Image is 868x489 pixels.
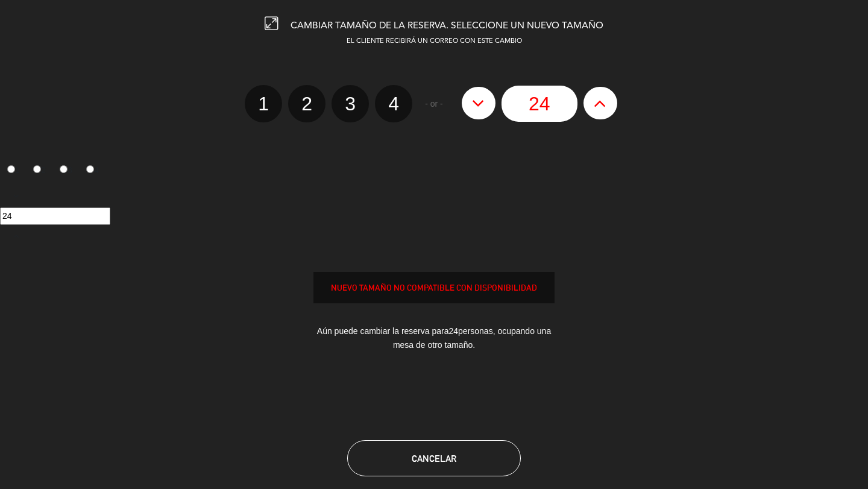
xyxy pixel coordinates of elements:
button: Cancelar [347,440,521,476]
label: 4 [375,85,412,122]
label: 3 [332,85,369,122]
input: 2 [33,165,41,173]
input: 3 [60,165,68,173]
span: EL CLIENTE RECIBIRÁ UN CORREO CON ESTE CAMBIO [347,38,522,45]
label: 2 [288,85,325,122]
span: Cancelar [412,453,456,464]
span: 24 [448,326,458,336]
label: 1 [245,85,282,122]
div: Aún puede cambiar la reserva para personas, ocupando una mesa de otro tamaño. [313,315,555,361]
input: 4 [86,165,94,173]
input: 1 [7,165,15,173]
div: NUEVO TAMAÑO NO COMPATIBLE CON DISPONIBILIDAD [314,281,554,295]
label: 2 [27,160,53,181]
label: 4 [79,160,105,181]
span: - or - [425,97,443,111]
label: 3 [53,160,80,181]
span: CAMBIAR TAMAÑO DE LA RESERVA. SELECCIONE UN NUEVO TAMAÑO [291,21,603,31]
